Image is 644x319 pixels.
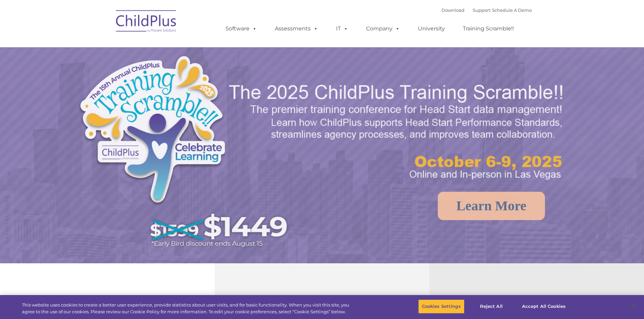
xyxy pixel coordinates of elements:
[470,299,512,314] button: Reject All
[492,7,532,13] a: Schedule A Demo
[626,299,641,314] button: Close
[94,45,115,50] span: Last name
[442,7,532,13] font: |
[456,22,521,35] a: Training Scramble!!
[359,22,407,35] a: Company
[94,72,123,77] span: Phone number
[518,299,569,314] button: Accept All Cookies
[418,299,464,314] button: Cookies Settings
[473,7,491,13] a: Support
[329,22,355,35] a: IT
[411,22,452,35] a: University
[442,7,464,13] a: Download
[268,22,325,35] a: Assessments
[219,22,264,35] a: Software
[113,5,180,39] img: ChildPlus by Procare Solutions
[22,302,354,315] div: This website uses cookies to create a better user experience, provide statistics about user visit...
[438,192,545,220] a: Learn More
